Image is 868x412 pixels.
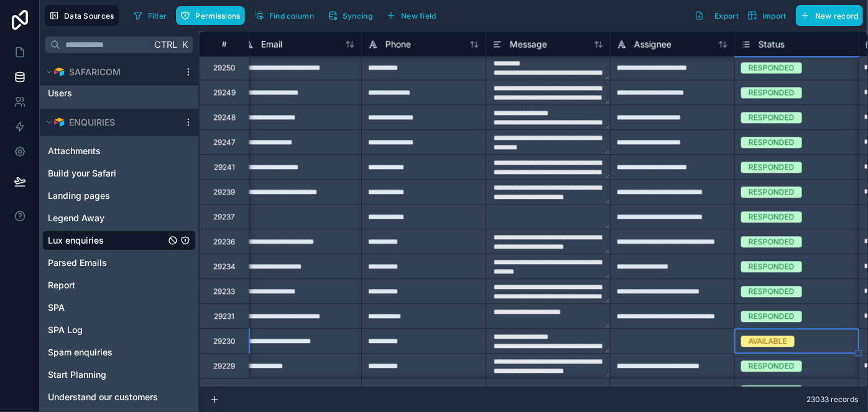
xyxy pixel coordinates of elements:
div: RESPONDED [749,87,795,98]
span: Import [762,11,787,21]
button: Data Sources [45,5,119,26]
div: 29248 [213,112,236,122]
span: Message [510,38,547,50]
span: Syncing [343,11,372,21]
button: New field [382,6,441,25]
div: RESPONDED [749,311,795,322]
div: RESPONDED [749,286,795,297]
span: Phone [386,38,411,50]
div: 29233 [213,286,235,296]
div: RESPONDED [749,261,795,272]
span: Export [714,11,739,21]
div: RESPONDED [749,137,795,148]
div: 29247 [213,137,236,147]
span: Email [261,38,282,50]
div: 29236 [213,237,235,247]
span: Data Sources [64,11,114,21]
button: Filter [129,6,172,25]
div: RESPONDED [749,211,795,222]
span: Ctrl [153,37,178,52]
div: RESPONDED [749,112,795,123]
span: New record [815,11,859,21]
div: RESPONDED [749,62,795,73]
a: New record [791,5,863,26]
div: 29237 [213,212,235,222]
div: 29229 [213,361,235,371]
div: 29231 [214,311,234,321]
span: Find column [269,11,314,21]
div: RESPONDED [749,236,795,247]
button: Find column [250,6,318,25]
a: Syncing [323,6,382,25]
button: Import [743,5,791,26]
div: 29239 [213,187,235,197]
span: Permissions [195,11,240,21]
button: New record [796,5,863,26]
span: 23033 records [806,395,858,405]
div: AVAILABLE [749,336,787,347]
div: # [209,39,239,48]
span: Filter [148,11,167,21]
div: 29228 [213,386,235,396]
span: Status [759,38,785,50]
div: 29250 [213,63,236,73]
span: Assignee [634,38,672,50]
div: RESPONDED [749,162,795,173]
button: Permissions [176,6,244,25]
div: RESPONDED [749,385,795,396]
a: Permissions [176,6,249,25]
span: New field [401,11,436,21]
button: Syncing [323,6,377,25]
div: 29249 [213,88,236,98]
span: K [180,40,189,49]
div: RESPONDED [749,360,795,372]
div: 29234 [213,262,236,272]
div: 29230 [213,336,236,346]
button: Export [690,5,743,26]
div: 29241 [214,162,235,172]
div: RESPONDED [749,186,795,198]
